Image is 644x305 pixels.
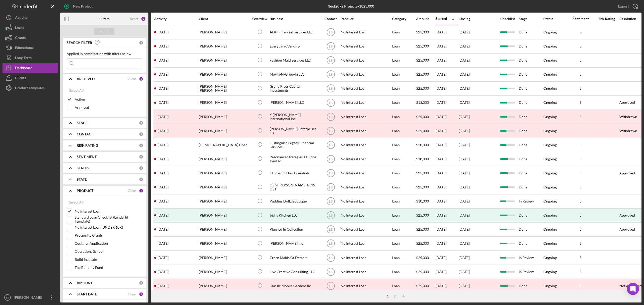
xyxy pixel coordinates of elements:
[416,82,435,95] div: $25,000
[392,237,416,250] div: Loan
[157,86,169,90] time: 2025-07-17 17:43
[141,16,146,21] div: 3
[435,152,458,166] div: [DATE]
[519,82,543,95] div: Done
[459,227,470,231] time: [DATE]
[341,237,391,250] div: No Interest Loan
[435,251,458,264] div: [DATE]
[543,227,557,231] div: Ongoing
[435,110,458,123] div: [DATE]
[435,223,458,236] div: [DATE]
[459,171,470,175] time: [DATE]
[270,237,320,250] div: [PERSON_NAME] Inc
[270,110,320,123] div: Y [PERSON_NAME] International Inc
[3,53,58,63] a: Long-Term
[435,138,458,151] div: [DATE]
[329,101,333,105] text: LS
[128,77,136,81] div: Clear
[568,227,593,231] div: 5
[416,209,435,222] div: $25,000
[392,110,416,123] div: Loan
[329,87,333,90] text: LS
[392,26,416,39] div: Loan
[199,265,249,278] div: [PERSON_NAME]
[416,17,435,21] div: Amount
[199,138,249,151] div: [DEMOGRAPHIC_DATA] Liner
[568,86,593,90] div: 5
[341,110,391,123] div: No Interest Loan
[543,72,557,76] div: Ongoing
[157,185,169,189] time: 2025-07-07 15:40
[435,54,458,67] div: [DATE]
[392,96,416,109] div: Loan
[75,225,142,230] label: No Interest Loan (UNDER 10K)
[77,77,95,81] b: ARCHIVED
[543,58,557,62] div: Ongoing
[519,152,543,166] div: Done
[568,100,593,105] div: 5
[199,166,249,180] div: [PERSON_NAME]
[341,138,391,151] div: No Interest Loan
[341,26,391,39] div: No Interest Loan
[543,143,557,147] div: Ongoing
[392,265,416,278] div: Loan
[199,209,249,222] div: [PERSON_NAME]
[270,40,320,53] div: Everything Vending
[519,96,543,109] div: Done
[199,26,249,39] div: [PERSON_NAME]
[497,17,518,21] div: Checklist
[3,73,58,83] a: Clients
[157,143,169,147] time: 2025-07-15 00:04
[435,82,458,95] div: [DATE]
[392,209,416,222] div: Loan
[416,68,435,81] div: $25,000
[15,63,32,74] div: Dashboard
[613,1,641,11] button: Export
[519,181,543,194] div: Done
[139,143,143,148] div: 0
[341,54,391,67] div: No Interest Loan
[157,100,169,105] time: 2025-07-15 16:00
[341,96,391,109] div: No Interest Loan
[568,129,593,133] div: 5
[270,96,320,109] div: [PERSON_NAME] LLC
[392,17,416,21] div: Category
[77,132,93,136] b: CONTACT
[619,115,637,119] div: Withdrawn
[157,199,169,203] time: 2025-07-05 02:21
[543,129,557,133] div: Ongoing
[543,30,557,34] div: Ongoing
[67,85,86,95] button: Select All
[543,213,557,217] div: Ongoing
[75,257,142,262] label: Build Institute
[341,68,391,81] div: No Interest Loan
[459,17,496,21] div: Closing
[435,181,458,194] div: [DATE]
[392,40,416,53] div: Loan
[69,85,84,95] div: Select All
[619,227,635,231] div: Approved
[459,129,470,133] time: [DATE]
[519,54,543,67] div: Done
[519,68,543,81] div: Done
[139,40,143,45] div: 0
[392,138,416,151] div: Loan
[519,138,543,151] div: Done
[543,115,557,119] div: Ongoing
[75,233,142,238] label: Prosperity Grants
[199,251,249,264] div: [PERSON_NAME]
[329,129,333,133] text: LS
[329,45,333,48] text: LS
[341,265,391,278] div: No Interest Loan
[199,124,249,137] div: [PERSON_NAME]
[199,237,249,250] div: [PERSON_NAME]
[519,237,543,250] div: Done
[459,256,470,260] time: [DATE]
[329,228,333,231] text: LS
[459,143,470,147] time: [DATE]
[100,28,109,35] div: Apply
[392,68,416,81] div: Loan
[416,96,435,109] div: $13,000
[543,44,557,48] div: Ongoing
[157,157,169,161] time: 2025-07-15 16:09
